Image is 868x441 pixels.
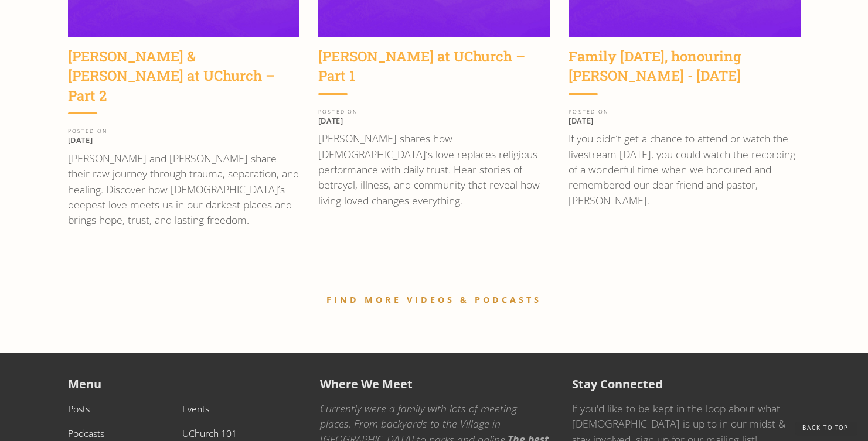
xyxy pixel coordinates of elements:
p: [DATE] [569,116,800,125]
a: Family [DATE], honouring [PERSON_NAME] - [DATE] [569,47,800,93]
div: [PERSON_NAME] & [PERSON_NAME] at UChurch – Part 2 [68,47,299,106]
p: [DATE] [68,135,299,145]
div: POSTED ON [68,129,299,134]
p: If you didn’t get a chance to attend or watch the livestream [DATE], you could watch the recordin... [569,131,800,208]
a: FIND MORE VIDEOS & PODCASTS [326,294,542,305]
a: [PERSON_NAME] & [PERSON_NAME] at UChurch – Part 2 [68,47,299,113]
a: Events [182,402,209,415]
a: Podcasts [68,427,104,440]
h5: Where We Meet [320,377,549,391]
h5: Stay Connected [572,377,801,391]
p: [PERSON_NAME] and [PERSON_NAME] share their raw journey through trauma, separation, and healing. ... [68,151,299,228]
h5: Menu [68,377,297,391]
div: POSTED ON [318,110,550,115]
p: [PERSON_NAME] shares how [DEMOGRAPHIC_DATA]’s love replaces religious performance with daily trus... [318,131,550,208]
div: [PERSON_NAME] at UChurch – Part 1 [318,47,550,86]
p: [DATE] [318,116,550,125]
a: [PERSON_NAME] at UChurch – Part 1 [318,47,550,93]
div: POSTED ON [569,110,800,115]
a: Back to Top [795,422,857,436]
a: Posts [68,402,90,415]
div: Family [DATE], honouring [PERSON_NAME] - [DATE] [569,47,800,86]
a: UChurch 101 [182,427,237,440]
